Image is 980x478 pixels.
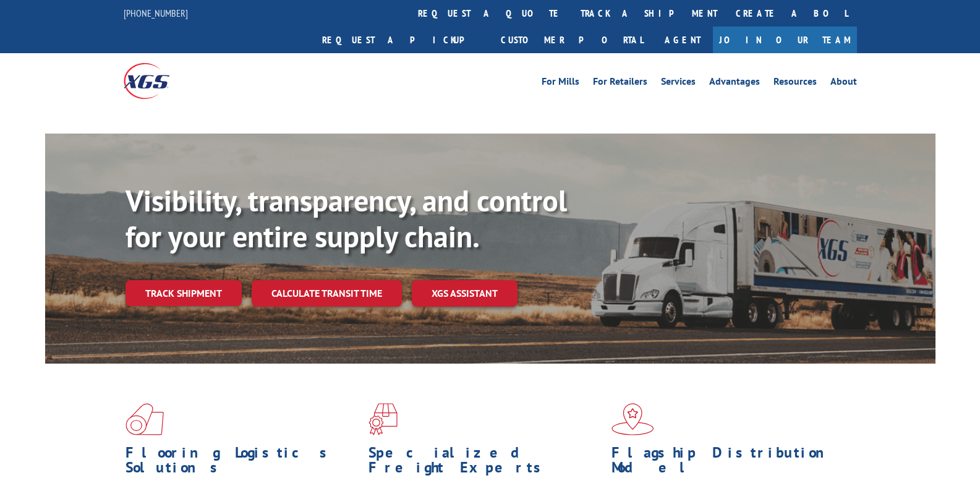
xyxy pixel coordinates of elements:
[542,77,579,90] a: For Mills
[773,77,817,90] a: Resources
[369,403,398,435] img: xgs-icon-focused-on-flooring-red
[593,77,647,90] a: For Retailers
[830,77,857,90] a: About
[126,181,567,255] b: Visibility, transparency, and control for your entire supply chain.
[412,280,518,307] a: XGS ASSISTANT
[661,77,696,90] a: Services
[126,403,164,435] img: xgs-icon-total-supply-chain-intelligence-red
[252,280,402,307] a: Calculate transit time
[124,7,188,19] a: [PHONE_NUMBER]
[611,403,654,435] img: xgs-icon-flagship-distribution-model-red
[313,27,492,53] a: Request a pickup
[709,77,760,90] a: Advantages
[652,27,713,53] a: Agent
[713,27,857,53] a: Join Our Team
[126,280,242,306] a: Track shipment
[492,27,652,53] a: Customer Portal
